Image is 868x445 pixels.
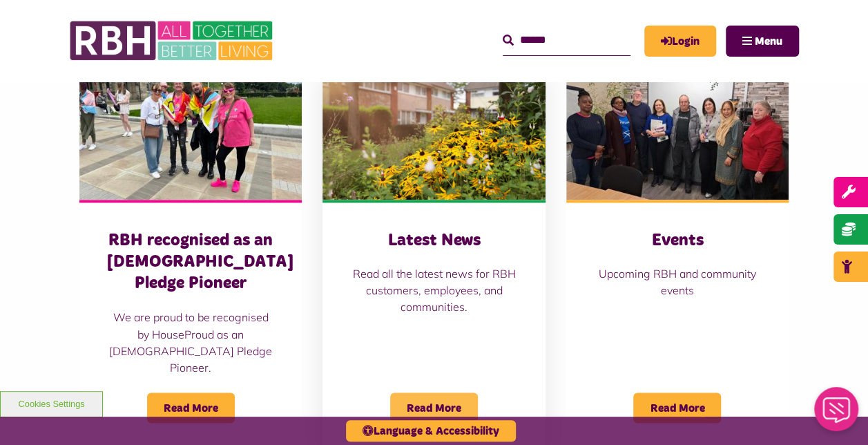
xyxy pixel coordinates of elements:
span: Read More [390,392,478,423]
img: Group photo of customers and colleagues at Spotland Community Centre [566,60,789,199]
img: SAZ MEDIA RBH HOUSING4 [322,60,545,199]
h3: Latest News [350,230,517,252]
a: MyRBH [644,26,716,57]
button: Navigation [726,26,799,57]
iframe: Netcall Web Assistant for live chat [806,383,868,445]
img: RBH customers and colleagues at the Rochdale Pride event outside the town hall [79,60,302,199]
span: Menu [755,36,782,47]
span: Read More [147,392,235,423]
button: Language & Accessibility [346,420,516,442]
p: Read all the latest news for RBH customers, employees, and communities. [350,265,517,315]
span: Read More [633,392,721,423]
h3: RBH recognised as an [DEMOGRAPHIC_DATA] Pledge Pioneer [107,230,274,295]
h3: Events [594,230,761,252]
img: RBH [69,14,276,68]
input: Search [503,26,630,55]
p: Upcoming RBH and community events [594,265,761,299]
p: We are proud to be recognised by HouseProud as an [DEMOGRAPHIC_DATA] Pledge Pioneer. [107,309,274,375]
